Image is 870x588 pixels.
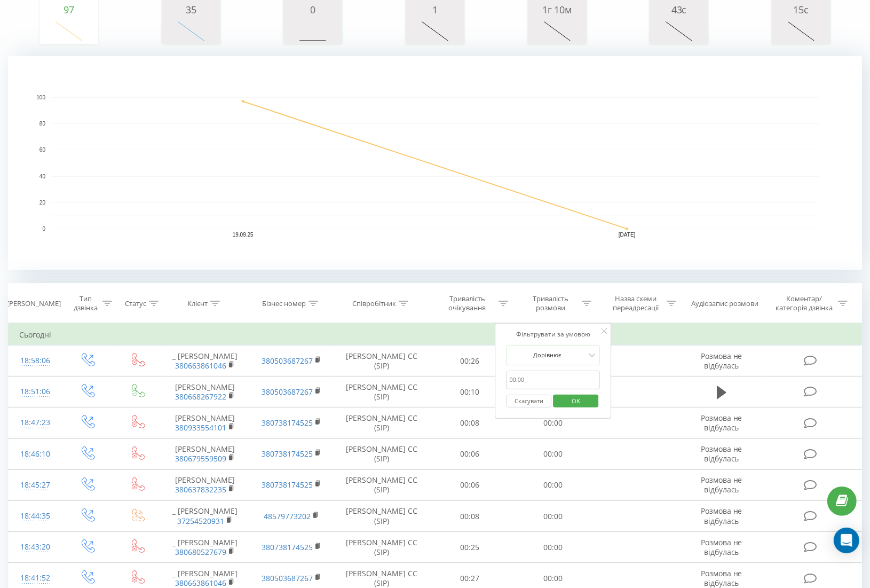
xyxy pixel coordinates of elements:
[335,501,428,532] td: [PERSON_NAME] CC (SIP)
[262,418,313,428] a: 380738174525
[522,294,579,312] div: Тривалість розмови
[408,4,462,15] div: 1
[507,371,600,389] input: 00:00
[175,578,226,588] a: 380663861046
[701,444,742,464] span: Розмова не відбулась
[335,407,428,438] td: [PERSON_NAME] CC (SIP)
[175,360,226,371] a: 380663861046
[262,449,313,459] a: 380738174525
[262,480,313,490] a: 380738174525
[561,393,591,409] span: OK
[428,438,511,469] td: 00:06
[701,351,742,371] span: Розмова не відбулась
[428,377,511,407] td: 00:10
[511,532,595,563] td: 00:00
[162,469,248,500] td: [PERSON_NAME]
[19,412,51,433] div: 18:47:23
[286,15,339,47] svg: A chart.
[352,299,396,308] div: Співробітник
[162,532,248,563] td: _ [PERSON_NAME]
[531,15,584,47] svg: A chart.
[834,528,859,553] div: Open Intercom Messenger
[619,232,636,238] text: [DATE]
[439,294,496,312] div: Тривалість очікування
[39,174,46,179] text: 40
[701,568,742,588] span: Розмова не відбулась
[39,121,46,127] text: 80
[774,15,828,47] svg: A chart.
[652,4,706,15] div: 43с
[125,299,146,308] div: Статус
[507,395,552,408] button: Скасувати
[428,501,511,532] td: 00:08
[335,377,428,407] td: [PERSON_NAME] CC (SIP)
[511,501,595,532] td: 00:00
[36,95,45,100] text: 100
[7,299,61,308] div: [PERSON_NAME]
[408,15,462,47] svg: A chart.
[773,294,835,312] div: Коментар/категорія дзвінка
[507,329,600,340] div: Фільтрувати за умовою
[162,377,248,407] td: [PERSON_NAME]
[607,294,664,312] div: Назва схеми переадресації
[19,381,51,402] div: 18:51:06
[264,511,311,521] a: 48579773202
[701,475,742,495] span: Розмова не відбулась
[691,299,758,308] div: Аудіозапис розмови
[42,226,45,232] text: 0
[335,438,428,469] td: [PERSON_NAME] CC (SIP)
[39,147,46,153] text: 60
[19,350,51,371] div: 18:58:06
[8,56,862,270] svg: A chart.
[175,453,226,464] a: 380679559509
[262,356,313,366] a: 380503687267
[233,232,254,238] text: 19.09.25
[531,4,584,15] div: 1г 10м
[162,501,248,532] td: _ [PERSON_NAME]
[335,346,428,377] td: [PERSON_NAME] CC (SIP)
[175,484,226,495] a: 380637832235
[428,346,511,377] td: 00:26
[19,475,51,496] div: 18:45:27
[164,15,218,47] svg: A chart.
[175,547,226,557] a: 380680527679
[652,15,706,47] svg: A chart.
[511,407,595,438] td: 00:00
[701,506,742,526] span: Розмова не відбулась
[19,537,51,558] div: 18:43:20
[553,395,598,408] button: OK
[428,407,511,438] td: 00:08
[71,294,100,312] div: Тип дзвінка
[335,469,428,500] td: [PERSON_NAME] CC (SIP)
[335,532,428,563] td: [PERSON_NAME] CC (SIP)
[175,422,226,433] a: 380933554101
[511,438,595,469] td: 00:00
[39,200,46,206] text: 20
[175,391,226,402] a: 380668267922
[162,346,248,377] td: _ [PERSON_NAME]
[19,444,51,465] div: 18:46:10
[42,4,96,15] div: 97
[701,413,742,433] span: Розмова не відбулась
[262,573,313,583] a: 380503687267
[428,469,511,500] td: 00:06
[19,506,51,527] div: 18:44:35
[701,537,742,557] span: Розмова не відбулась
[177,516,224,526] a: 37254520931
[774,4,828,15] div: 15с
[262,299,306,308] div: Бізнес номер
[164,4,218,15] div: 35
[511,469,595,500] td: 00:00
[162,407,248,438] td: [PERSON_NAME]
[9,324,862,346] td: Сьогодні
[262,387,313,397] a: 380503687267
[42,15,96,47] svg: A chart.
